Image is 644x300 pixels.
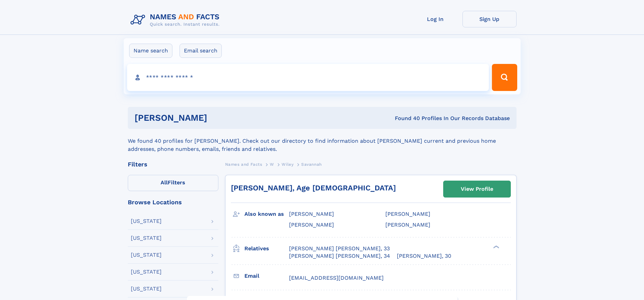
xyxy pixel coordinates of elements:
[231,184,396,192] a: [PERSON_NAME], Age [DEMOGRAPHIC_DATA]
[385,222,430,228] span: [PERSON_NAME]
[408,11,462,27] a: Log In
[131,286,162,292] div: [US_STATE]
[282,160,293,168] a: Wiley
[131,269,162,275] div: [US_STATE]
[461,181,493,197] div: View Profile
[244,243,289,254] h3: Relatives
[128,161,218,167] div: Filters
[289,222,334,228] span: [PERSON_NAME]
[131,218,162,224] div: [US_STATE]
[128,129,517,153] div: We found 40 profiles for [PERSON_NAME]. Check out our directory to find information about [PERSON...
[270,162,274,167] span: W
[127,64,489,91] input: search input
[289,245,390,252] a: [PERSON_NAME] [PERSON_NAME], 33
[244,270,289,282] h3: Email
[492,245,500,249] div: ❯
[129,44,172,58] label: Name search
[289,252,390,260] a: [PERSON_NAME] [PERSON_NAME], 34
[301,115,510,122] div: Found 40 Profiles In Our Records Database
[444,181,510,197] a: View Profile
[385,211,430,217] span: [PERSON_NAME]
[135,114,301,122] h1: [PERSON_NAME]
[128,199,218,205] div: Browse Locations
[131,252,162,258] div: [US_STATE]
[180,44,222,58] label: Email search
[128,11,225,29] img: Logo Names and Facts
[289,211,334,217] span: [PERSON_NAME]
[270,160,274,168] a: W
[301,162,322,167] span: Savannah
[128,175,218,191] label: Filters
[225,160,262,168] a: Names and Facts
[289,275,384,281] span: [EMAIL_ADDRESS][DOMAIN_NAME]
[161,179,168,186] span: All
[492,64,517,91] button: Search Button
[397,252,451,260] a: [PERSON_NAME], 30
[244,208,289,220] h3: Also known as
[462,11,517,27] a: Sign Up
[131,235,162,241] div: [US_STATE]
[282,162,293,167] span: Wiley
